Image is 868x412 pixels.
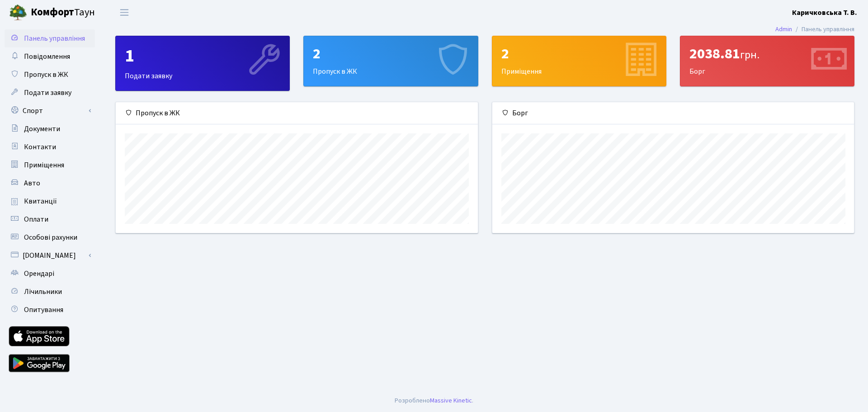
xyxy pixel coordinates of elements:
[5,265,95,283] a: Орендарі
[304,36,477,86] div: Пропуск в ЖК
[24,142,56,152] span: Контакти
[5,246,95,265] a: [DOMAIN_NAME]
[5,210,95,228] a: Оплати
[5,228,95,246] a: Особові рахунки
[24,178,40,188] span: Авто
[775,24,792,34] a: Admin
[115,36,290,91] a: 1Подати заявку
[792,8,857,18] b: Каричковська Т. В.
[5,47,95,66] a: Повідомлення
[24,88,71,98] span: Подати заявку
[24,305,63,315] span: Опитування
[5,29,95,47] a: Панель управління
[5,84,95,102] a: Подати заявку
[31,5,95,20] span: Таун
[116,102,478,124] div: Пропуск в ЖК
[24,160,64,170] span: Приміщення
[24,52,70,62] span: Повідомлення
[31,5,74,19] b: Комфорт
[492,102,854,124] div: Борг
[5,102,95,120] a: Спорт
[792,24,854,34] li: Панель управління
[5,120,95,138] a: Документи
[24,70,68,80] span: Пропуск в ЖК
[24,214,48,224] span: Оплати
[395,396,473,406] div: Розроблено .
[430,396,472,405] a: Massive Kinetic
[9,4,27,22] img: logo.png
[24,269,54,279] span: Орендарі
[5,156,95,174] a: Приміщення
[116,36,289,90] div: Подати заявку
[113,5,136,20] button: Переключити навігацію
[680,36,854,86] div: Борг
[492,36,666,86] a: 2Приміщення
[792,7,857,18] a: Каричковська Т. В.
[24,196,57,206] span: Квитанції
[740,47,759,63] span: грн.
[689,45,845,62] div: 2038.81
[5,192,95,210] a: Квитанції
[5,283,95,301] a: Лічильники
[492,36,666,86] div: Приміщення
[24,232,77,242] span: Особові рахунки
[5,66,95,84] a: Пропуск в ЖК
[303,36,478,86] a: 2Пропуск в ЖК
[24,124,60,134] span: Документи
[24,33,85,43] span: Панель управління
[5,174,95,192] a: Авто
[313,45,468,62] div: 2
[5,301,95,319] a: Опитування
[125,45,280,67] div: 1
[5,138,95,156] a: Контакти
[762,20,868,39] nav: breadcrumb
[501,45,657,62] div: 2
[24,287,62,297] span: Лічильники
